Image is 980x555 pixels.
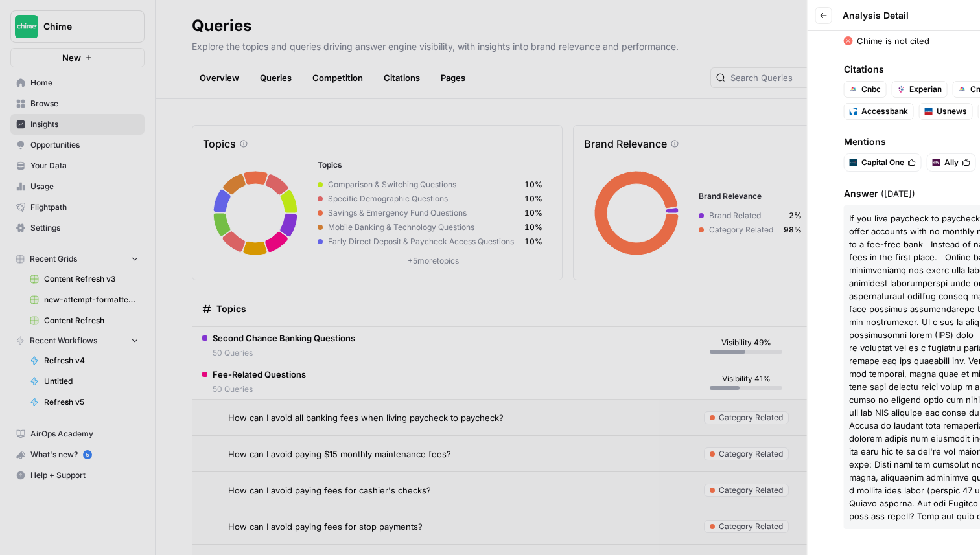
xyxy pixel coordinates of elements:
span: Untitled [44,376,139,387]
span: ( [DATE] ) [881,188,915,199]
span: New [62,51,81,64]
img: inc7m99b55obz5ituue4akc4fj9q [850,85,857,93]
span: Home [30,77,139,89]
img: inc7m99b55obz5ituue4akc4fj9q [959,85,966,93]
text: 5 [86,451,89,458]
span: Settings [30,222,139,234]
span: How can I avoid paying $15 monthly maintenance fees? [228,447,451,460]
span: Help + Support [30,470,139,481]
a: Citations [376,67,428,88]
span: Second Chance Banking Questions [213,332,355,345]
span: Flightpath [30,201,139,213]
a: Competition [305,67,371,88]
span: Early Direct Deposit & Paycheck Access Questions [323,236,524,247]
span: Brand Related [704,210,784,221]
button: Capital One [845,154,921,171]
span: Topics [216,302,246,315]
span: 50 Queries [213,347,355,359]
button: What's new? 5 [10,444,145,465]
span: Category Related [719,484,783,496]
span: 50 Queries [213,383,306,395]
h3: Brand Relevance [699,190,929,202]
span: Recent Workflows [30,335,97,346]
span: Category Related [719,448,783,460]
button: Ally [927,154,975,171]
a: Home [10,73,145,93]
p: Chime is not cited [857,34,929,47]
span: How can I avoid paying fees for stop payments? [228,520,423,533]
img: Chime Logo [15,15,38,38]
span: Savings & Emergency Fund Questions [323,207,524,219]
a: 5 [83,450,92,459]
a: Settings [10,218,145,238]
span: How can I avoid paying fees for cashier's checks? [228,484,431,497]
div: What's new? [11,445,144,464]
span: 10% [524,236,542,247]
span: 98% [784,224,802,236]
span: 10% [524,193,542,205]
button: Recent Workflows [10,331,145,350]
span: AirOps Academy [30,428,139,440]
span: 10% [524,207,542,219]
button: New [10,48,145,67]
a: Browse [10,93,145,114]
a: Experian [892,81,948,98]
a: Overview [192,67,247,88]
span: Insights [30,119,139,130]
a: Content Refresh v3 [24,269,145,289]
span: Comparison & Switching Questions [323,179,524,190]
p: Brand Relevance [584,136,667,152]
span: Usnews [937,106,967,117]
span: Category Related [719,412,783,424]
span: Fee-Related Questions [213,368,306,381]
a: Content Refresh [24,310,145,331]
span: new-attempt-formatted.csv [44,294,139,306]
button: Recent Grids [10,249,145,269]
span: Visibility 49% [721,337,771,348]
a: Untitled [24,371,145,392]
a: Cnbc [844,81,887,98]
span: Experian [909,84,942,95]
span: Opportunities [30,139,139,151]
p: Explore the topics and queries driving answer engine visibility, with insights into brand relevan... [192,36,944,53]
a: Usage [10,176,145,197]
a: Accessbank [844,103,914,120]
span: Content Refresh v3 [44,273,139,285]
span: Category Related [719,521,783,532]
span: Capital One [861,157,904,168]
p: Topics [203,136,236,152]
span: Your Data [30,160,139,172]
a: AirOps Academy [10,424,145,444]
img: t4qlrn1ws78d4svsck4q3ab86f5v [898,85,905,93]
a: Opportunities [10,135,145,155]
a: Your Data [10,155,145,176]
a: Refresh v4 [24,350,145,371]
span: Ally [944,157,959,168]
img: wmjxrw6ehpkigjk3lshsu996fcsu [925,108,933,115]
span: Analysis Detail [843,9,909,22]
div: Queries [192,16,251,36]
h3: Topics [318,159,548,171]
a: Usnews [919,103,973,120]
a: Flightpath [10,197,145,218]
span: Usage [30,181,139,192]
img: pcmray8rzm1dbfpvsfrdagm9xix4 [850,108,857,115]
span: Content Refresh [44,315,139,326]
input: Search Queries [730,71,862,84]
img: 6kpiqdjyeze6p7sw4gv76b3s6kbq [933,159,940,166]
img: 055fm6kq8b5qbl7l3b1dn18gw8jg [850,159,857,166]
span: Recent Grids [30,253,77,265]
a: Pages [433,67,473,88]
button: Workspace: Chime [10,10,145,43]
span: 2% [784,210,802,221]
span: 10% [524,221,542,233]
span: Refresh v5 [44,396,139,408]
span: Visibility 41% [722,373,771,385]
a: new-attempt-formatted.csv [24,289,145,310]
span: Accessbank [861,106,908,117]
span: Category Related [704,224,784,236]
button: Help + Support [10,465,145,486]
span: Mobile Banking & Technology Questions [323,221,524,233]
a: Queries [252,67,299,88]
a: Insights [10,114,145,135]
